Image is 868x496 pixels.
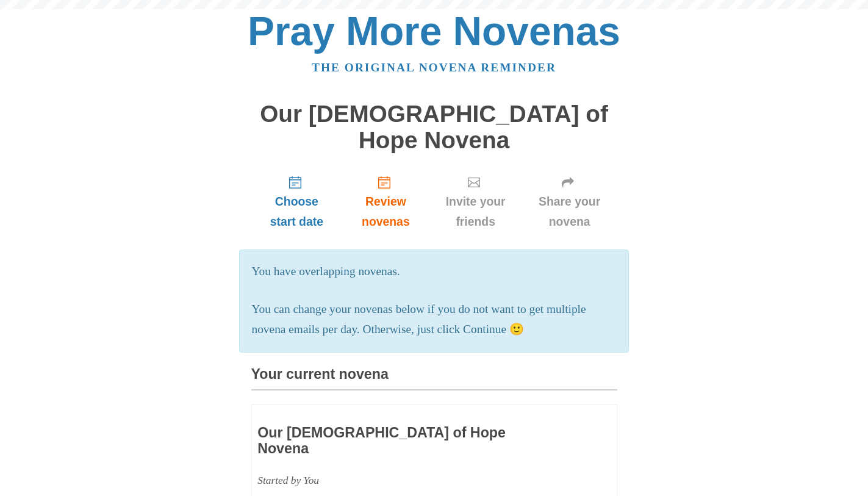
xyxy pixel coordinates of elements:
a: Pray More Novenas [248,9,620,54]
a: Share your novena [522,165,617,238]
h3: Our [DEMOGRAPHIC_DATA] of Hope Novena [257,425,539,456]
span: Choose start date [264,192,331,232]
a: Choose start date [251,165,343,238]
span: Invite your friends [442,192,510,232]
a: The original novena reminder [312,61,556,74]
p: You can change your novenas below if you do not want to get multiple novena emails per day. Other... [252,300,617,340]
span: Share your novena [534,192,605,232]
h3: Your current novena [251,367,617,390]
h1: Our [DEMOGRAPHIC_DATA] of Hope Novena [251,101,617,153]
p: You have overlapping novenas. [252,262,617,282]
span: Review novenas [354,192,417,232]
a: Review novenas [342,165,429,238]
div: Started by You [257,470,539,491]
a: Invite your friends [429,165,522,238]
